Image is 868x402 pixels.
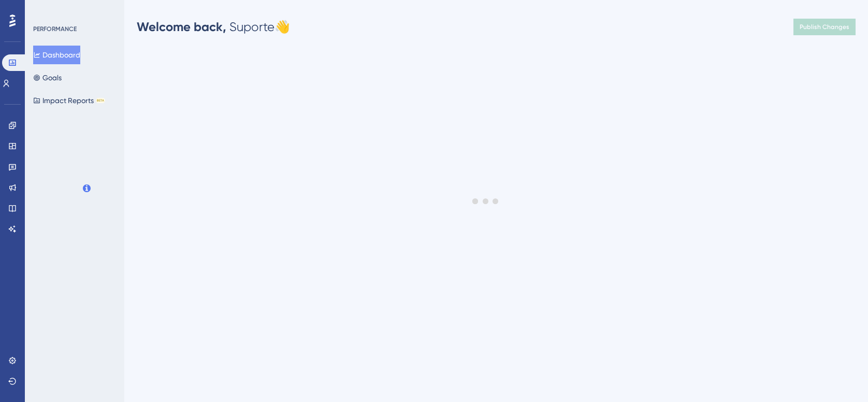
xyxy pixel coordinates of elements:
[137,19,290,35] div: Suporte 👋
[800,23,849,31] span: Publish Changes
[793,19,856,35] button: Publish Changes
[137,19,226,34] span: Welcome back,
[33,91,105,110] button: Impact ReportsBETA
[33,25,77,33] div: PERFORMANCE
[33,46,80,64] button: Dashboard
[96,98,105,103] div: BETA
[33,68,62,87] button: Goals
